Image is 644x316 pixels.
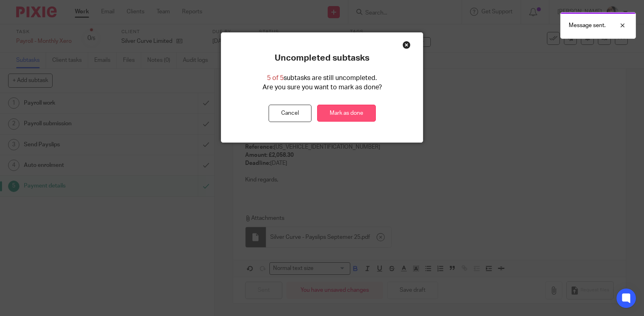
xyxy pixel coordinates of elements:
div: Close this dialog window [402,41,411,49]
p: subtasks are still uncompleted. [267,74,377,83]
a: Mark as done [317,105,376,122]
button: Cancel [269,105,311,122]
p: Uncompleted subtasks [275,53,369,63]
span: 5 of 5 [267,75,284,81]
p: Are you sure you want to mark as done? [263,83,382,92]
p: Message sent. [569,21,606,29]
